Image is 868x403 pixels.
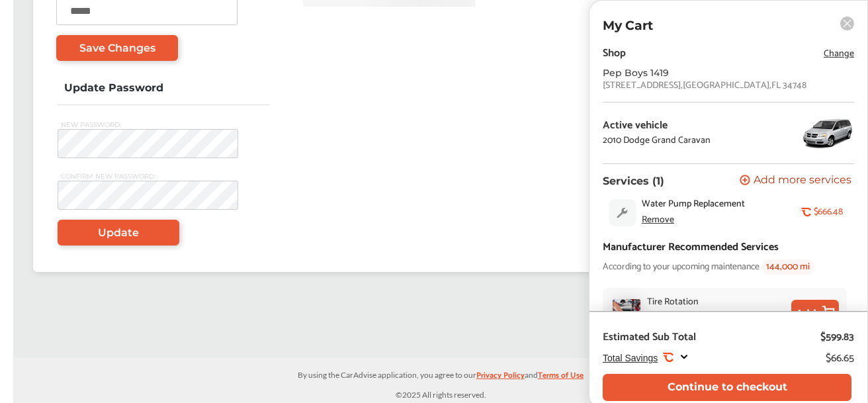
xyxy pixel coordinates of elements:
[603,18,653,33] p: My Cart
[603,238,779,256] div: Manufacturer Recommended Services
[754,175,851,187] span: Add more services
[58,169,159,184] span: CONFIRM NEW PASSWORD:
[801,113,854,153] img: 6300_st0640_046.jpg
[603,175,664,187] p: Services (1)
[13,369,868,382] p: By using the CarAdvise application, you agree to our and
[762,259,814,275] span: 144,000 mi
[538,369,584,388] a: Terms of Use
[609,199,636,226] img: default_wrench_icon.d1a43860.svg
[603,331,696,344] div: Estimated Sub Total
[56,35,178,61] a: Save Changes
[824,46,854,62] span: Change
[603,81,806,91] div: [STREET_ADDRESS] , [GEOGRAPHIC_DATA] , FL 34748
[603,136,711,146] div: 2010 Dodge Grand Caravan
[603,67,814,78] div: Pep Boys 1419
[740,175,851,187] button: Add more services
[603,120,711,132] div: Active vehicle
[98,226,139,239] span: Update
[642,215,674,226] div: Remove
[58,220,179,246] a: Update
[603,353,658,363] span: Total Savings
[791,300,839,326] button: Add
[820,331,854,344] div: $599.83
[814,207,843,218] b: $666.48
[603,259,759,275] span: According to your upcoming maintenance
[603,44,626,62] div: Shop
[13,358,868,403] div: © 2025 All rights reserved.
[58,117,124,132] span: NEW PASSWORD:
[826,349,854,367] div: $66.65
[58,81,163,94] span: Update Password
[642,199,745,210] span: Water Pump Replacement
[647,294,699,310] div: Tire Rotation
[740,175,854,187] a: Add more services
[613,299,640,327] img: tire-rotation-thumb.jpg
[79,42,155,54] span: Save Changes
[476,369,525,388] a: Privacy Policy
[603,374,851,401] button: Continue to checkout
